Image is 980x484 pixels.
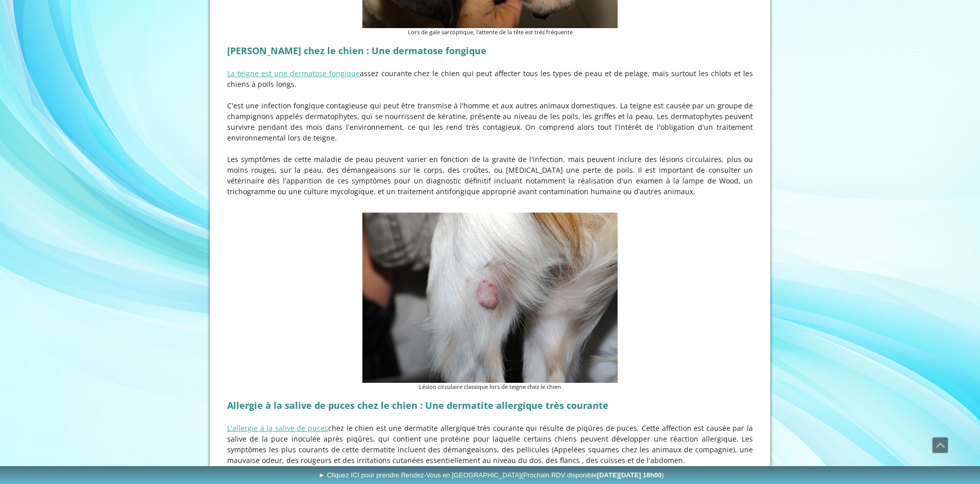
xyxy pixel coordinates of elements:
[227,44,486,57] strong: [PERSON_NAME] chez le chien : Une dermatose fongique
[362,213,618,383] img: Lésion circulaire classique lors de teigne chez le chien
[227,100,753,143] p: C'est une infection fongique contagieuse qui peut être transmise à l'homme et aux autres animaux ...
[932,437,948,453] a: Défiler vers le haut
[933,437,948,453] span: Défiler vers le haut
[227,423,753,466] p: chez le chien est une dermatite allergique très courante qui résulte de piqûres de puces. Cette a...
[227,154,753,197] p: Les symptômes de cette maladie de peau peuvent varier en fonction de la gravité de l'infection, m...
[227,68,753,89] p: assez courante chez le chien qui peut affecter tous les types de peau et de pelage, mais surtout ...
[227,68,360,78] a: La teigne est une dermatose fongique
[362,28,618,37] figcaption: Lors de gale sarcoptique, l'attente de la tête est très fréquente
[227,399,608,411] strong: Allergie à la salive de puces chez le chien : Une dermatite allergique très courante
[521,471,664,479] span: (Prochain RDV disponible )
[362,383,618,391] figcaption: Lésion circulaire classique lors de teigne chez le chien
[318,471,664,479] span: ► Cliquez ICI pour prendre Rendez-Vous en [GEOGRAPHIC_DATA]
[597,471,662,479] b: [DATE][DATE] 18h00
[227,423,328,433] a: L'allergie à la salive de puces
